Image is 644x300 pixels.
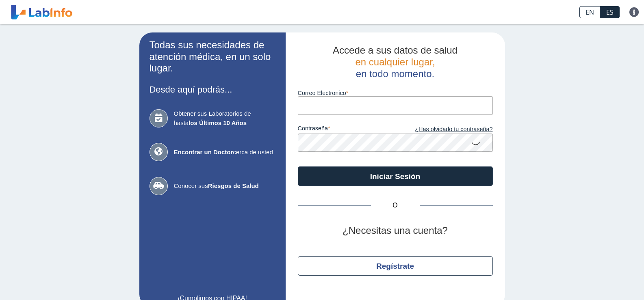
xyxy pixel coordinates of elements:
button: Iniciar Sesión [298,166,493,186]
a: EN [579,6,600,18]
span: en todo momento. [356,68,434,79]
a: ¿Has olvidado tu contraseña? [395,125,493,134]
b: Riesgos de Salud [208,182,259,189]
span: Accede a sus datos de salud [333,45,458,56]
h2: Todas sus necesidades de atención médica, en un solo lugar. [150,39,275,74]
span: Obtener sus Laboratorios de hasta [174,109,275,127]
span: cerca de usted [174,148,275,157]
a: ES [600,6,620,18]
label: Correo Electronico [298,90,493,96]
span: O [371,201,420,210]
span: en cualquier lugar, [355,56,435,67]
h2: ¿Necesitas una cuenta? [298,225,493,237]
label: contraseña [298,125,395,134]
b: Encontrar un Doctor [174,149,233,155]
h3: Desde aquí podrás... [150,84,275,95]
b: los Últimos 10 Años [189,119,247,126]
span: Conocer sus [174,181,275,191]
button: Regístrate [298,256,493,276]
